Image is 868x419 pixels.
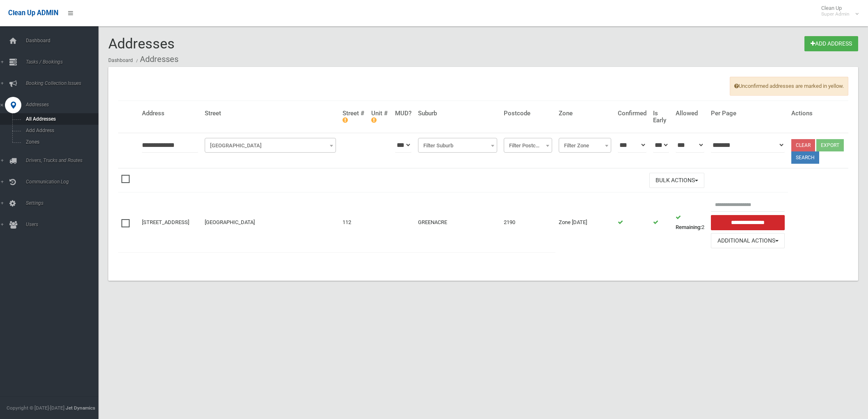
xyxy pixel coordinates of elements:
td: 2190 [500,192,555,252]
td: GREENACRE [415,192,501,252]
span: Addresses [23,102,105,108]
span: Zones [23,139,98,145]
strong: Jet Dynamics [66,405,95,411]
span: Unconfirmed addresses are marked in yellow. [730,77,848,96]
h4: Confirmed [618,110,646,117]
button: Export [816,139,844,151]
span: Clean Up [817,5,858,17]
span: Communication Log [23,179,105,185]
h4: Postcode [504,110,552,117]
h4: Unit # [371,110,388,124]
td: [GEOGRAPHIC_DATA] [201,192,339,252]
td: 2 [672,192,708,252]
a: Add Address [804,36,858,51]
button: Bulk Actions [649,173,704,188]
h4: Street # [343,110,365,124]
h4: Actions [791,110,845,117]
span: Tasks / Bookings [23,59,105,65]
h4: Suburb [418,110,498,117]
button: Additional Actions [711,233,784,248]
span: Filter Postcode [506,140,550,151]
span: Clean Up ADMIN [8,9,58,17]
span: Filter Street [205,138,336,153]
span: Filter Street [207,140,334,151]
span: Filter Zone [561,140,609,151]
td: Zone [DATE] [555,192,614,252]
h4: Is Early [653,110,669,124]
h4: MUD? [395,110,411,117]
a: Dashboard [108,57,133,63]
a: [STREET_ADDRESS] [142,219,189,225]
span: Add Address [23,128,98,133]
small: Super Admin [821,11,850,17]
h4: Allowed [676,110,704,117]
button: Search [791,151,819,164]
span: Settings [23,200,105,206]
span: Filter Suburb [418,138,498,153]
h4: Address [142,110,198,117]
span: Users [23,222,105,227]
span: Copyright © [DATE]-[DATE] [7,405,64,411]
strong: Remaining: [676,224,701,230]
h4: Street [205,110,336,117]
span: Dashboard [23,38,105,44]
span: Drivers, Trucks and Routes [23,158,105,163]
li: Addresses [134,52,178,67]
span: Filter Suburb [420,140,496,151]
span: Booking Collection Issues [23,80,105,86]
span: Filter Zone [559,138,611,153]
span: All Addresses [23,116,98,122]
span: Addresses [108,35,175,52]
h4: Zone [559,110,611,117]
a: Clear [791,139,815,151]
h4: Per Page [711,110,784,117]
td: 112 [339,192,368,252]
span: Filter Postcode [504,138,552,153]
